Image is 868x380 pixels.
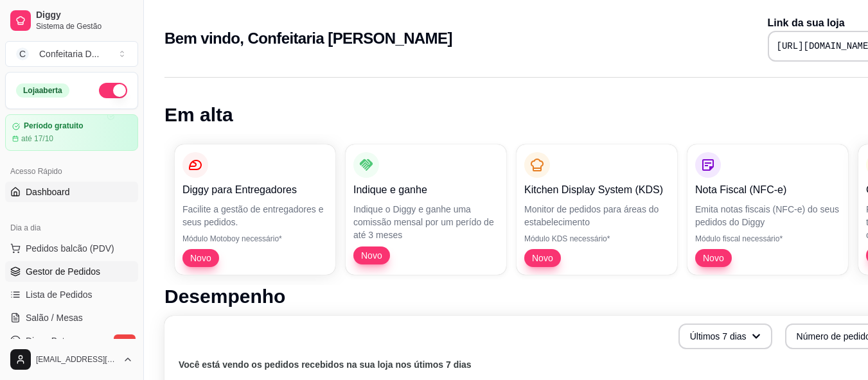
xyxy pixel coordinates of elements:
[185,252,217,264] span: Novo
[26,186,70,198] span: Dashboard
[21,134,53,144] article: até 17/10
[16,83,69,98] div: Loja aberta
[5,284,138,305] a: Lista de Pedidos
[698,252,729,264] span: Novo
[5,5,138,36] a: DiggySistema de Gestão
[524,234,669,244] p: Módulo KDS necessário*
[182,234,328,244] p: Módulo Motoboy necessário*
[26,242,114,255] span: Pedidos balcão (PDV)
[353,182,499,198] p: Indique e ganhe
[26,265,100,278] span: Gestor de Pedidos
[346,144,506,275] button: Indique e ganheIndique o Diggy e ganhe uma comissão mensal por um perído de até 3 mesesNovo
[5,114,138,151] a: Período gratuitoaté 17/10
[36,10,133,21] span: Diggy
[182,182,328,198] p: Diggy para Entregadores
[182,203,328,229] p: Facilite a gestão de entregadores e seus pedidos.
[687,144,848,275] button: Nota Fiscal (NFC-e)Emita notas fiscais (NFC-e) do seus pedidos do DiggyMódulo fiscal necessário*Novo
[524,203,669,229] p: Monitor de pedidos para áreas do estabelecimento
[5,218,138,238] div: Dia a dia
[695,182,840,198] p: Nota Fiscal (NFC-e)
[353,203,499,241] p: Indique o Diggy e ganhe uma comissão mensal por um perído de até 3 meses
[175,144,335,275] button: Diggy para EntregadoresFacilite a gestão de entregadores e seus pedidos.Módulo Motoboy necessário...
[356,249,387,262] span: Novo
[5,261,138,282] a: Gestor de Pedidos
[26,334,65,347] span: Diggy Bot
[678,324,772,349] button: Últimos 7 dias
[36,354,118,365] span: [EMAIL_ADDRESS][DOMAIN_NAME]
[39,47,99,60] div: Confeitaria D ...
[16,47,29,60] span: C
[695,203,840,229] p: Emita notas fiscais (NFC-e) do seus pedidos do Diggy
[5,344,138,375] button: [EMAIL_ADDRESS][DOMAIN_NAME]
[5,307,138,328] a: Salão / Mesas
[99,83,127,98] button: Alterar Status
[5,182,138,202] a: Dashboard
[5,331,138,351] a: Diggy Botnovo
[5,161,138,182] div: Acesso Rápido
[26,311,83,324] span: Salão / Mesas
[695,234,840,244] p: Módulo fiscal necessário*
[527,252,558,264] span: Novo
[179,359,472,370] text: Você está vendo os pedidos recebidos na sua loja nos útimos 7 dias
[524,182,669,198] p: Kitchen Display System (KDS)
[164,28,452,49] h2: Bem vindo, Confeitaria [PERSON_NAME]
[517,144,677,275] button: Kitchen Display System (KDS)Monitor de pedidos para áreas do estabelecimentoMódulo KDS necessário...
[5,238,138,259] button: Pedidos balcão (PDV)
[24,121,84,131] article: Período gratuito
[26,288,93,301] span: Lista de Pedidos
[5,41,138,67] button: Select a team
[36,21,133,31] span: Sistema de Gestão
